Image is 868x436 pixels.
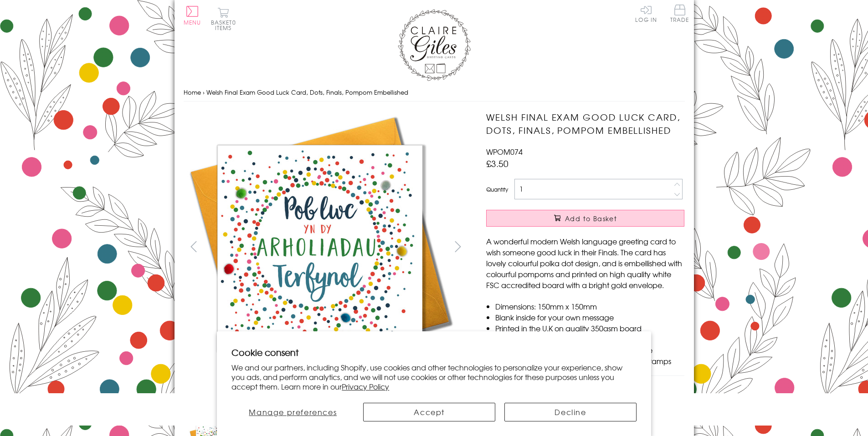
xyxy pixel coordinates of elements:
[184,6,201,25] button: Menu
[670,5,689,24] a: Trade
[486,210,684,227] button: Add to Basket
[211,7,236,30] button: Basket0 items
[342,381,389,392] a: Privacy Policy
[670,5,689,22] span: Trade
[504,403,637,421] button: Decline
[495,301,684,312] li: Dimensions: 150mm x 150mm
[206,88,408,96] span: Welsh Final Exam Good Luck Card, Dots, Finals, Pompom Embellished
[635,5,657,22] a: Log In
[184,83,685,102] nav: breadcrumbs
[184,236,204,257] button: prev
[468,111,741,350] img: Welsh Final Exam Good Luck Card, Dots, Finals, Pompom Embellished
[215,18,236,32] span: 0 items
[184,18,201,26] span: Menu
[231,363,637,391] p: We and our partners, including Shopify, use cookies and other technologies to personalize your ex...
[495,323,684,334] li: Printed in the U.K on quality 350gsm board
[486,146,523,157] span: WPOM074
[486,185,508,193] label: Quantity
[184,88,201,96] a: Home
[486,157,508,170] span: £3.50
[203,88,205,96] span: ›
[565,214,617,223] span: Add to Basket
[183,111,457,384] img: Welsh Final Exam Good Luck Card, Dots, Finals, Pompom Embellished
[231,346,637,359] h2: Cookie consent
[363,403,495,421] button: Accept
[231,403,354,421] button: Manage preferences
[398,9,471,81] img: Claire Giles Greetings Cards
[486,111,684,137] h1: Welsh Final Exam Good Luck Card, Dots, Finals, Pompom Embellished
[249,406,337,417] span: Manage preferences
[486,236,684,290] p: A wonderful modern Welsh language greeting card to wish someone good luck in their Finals. The ca...
[447,236,468,257] button: next
[495,312,684,323] li: Blank inside for your own message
